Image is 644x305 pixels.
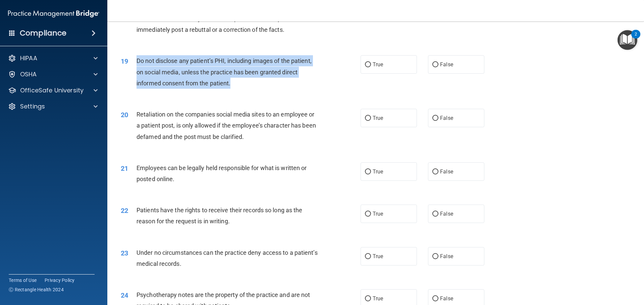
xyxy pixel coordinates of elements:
[373,211,383,217] span: True
[45,277,75,284] a: Privacy Policy
[20,70,37,78] p: OSHA
[365,254,371,259] input: True
[20,54,37,62] p: HIPAA
[121,249,128,257] span: 23
[373,61,383,68] span: True
[440,115,453,121] span: False
[635,34,637,43] div: 2
[365,212,371,217] input: True
[440,168,453,175] span: False
[440,295,453,302] span: False
[8,70,98,78] a: OSHA
[365,62,371,67] input: True
[440,253,453,259] span: False
[8,86,98,94] a: OfficeSafe University
[121,111,128,119] span: 20
[137,207,302,225] span: Patients have the rights to receive their records so long as the reason for the request is in wri...
[8,54,98,62] a: HIPAA
[373,168,383,175] span: True
[365,116,371,121] input: True
[121,57,128,65] span: 19
[432,296,438,301] input: False
[432,62,438,67] input: False
[20,28,66,38] h4: Compliance
[618,30,637,50] button: Open Resource Center, 2 new notifications
[121,164,128,172] span: 21
[365,296,371,301] input: True
[137,57,312,86] span: Do not disclose any patient’s PHI, including images of the patient, on social media, unless the p...
[9,277,37,284] a: Terms of Use
[9,286,64,293] span: Ⓒ Rectangle Health 2024
[373,115,383,121] span: True
[20,86,84,94] p: OfficeSafe University
[121,207,128,215] span: 22
[20,102,45,110] p: Settings
[432,169,438,174] input: False
[137,164,307,182] span: Employees can be legally held responsible for what is written or posted online.
[137,249,318,267] span: Under no circumstances can the practice deny access to a patient’s medical records.
[8,102,98,110] a: Settings
[432,254,438,259] input: False
[373,253,383,259] span: True
[137,111,316,140] span: Retaliation on the companies social media sites to an employee or a patient post, is only allowed...
[365,169,371,174] input: True
[373,295,383,302] span: True
[432,116,438,121] input: False
[440,211,453,217] span: False
[8,7,99,20] img: PMB logo
[121,291,128,299] span: 24
[432,212,438,217] input: False
[440,61,453,68] span: False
